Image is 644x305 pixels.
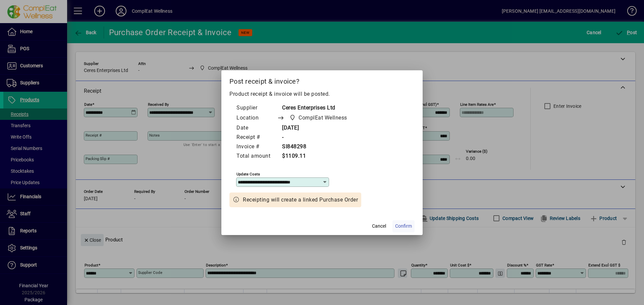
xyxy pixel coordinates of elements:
span: Confirm [395,223,412,230]
span: ComplEat Wellness [299,114,347,122]
span: Cancel [372,223,386,230]
td: Receipt # [236,133,277,142]
td: Supplier [236,103,277,113]
span: Receipting will create a linked Purchase Order [243,196,358,204]
td: Date [236,124,277,133]
td: Invoice # [236,142,277,152]
mat-label: Update costs [236,171,260,176]
button: Confirm [392,220,415,232]
span: ComplEat Wellness [287,113,350,123]
p: Product receipt & invoice will be posted. [229,90,415,98]
h2: Post receipt & invoice? [221,70,423,90]
td: Total amount [236,152,277,161]
button: Cancel [368,220,390,232]
td: Location [236,113,277,124]
td: [DATE] [277,124,360,133]
td: SI848298 [277,142,360,152]
td: - [277,133,360,142]
td: $1109.11 [277,152,360,161]
td: Ceres Enterprises Ltd [277,103,360,113]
